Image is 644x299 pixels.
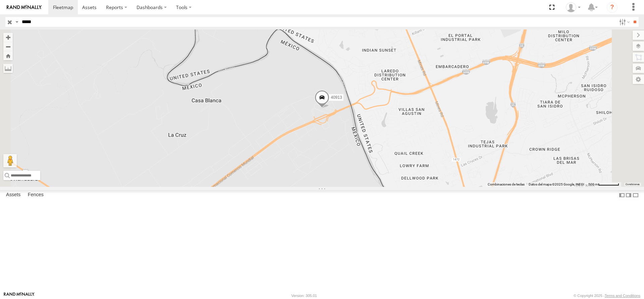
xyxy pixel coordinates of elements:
a: Condiciones [626,183,640,185]
button: Arrastra el hombrecito naranja al mapa para abrir Street View [3,154,17,167]
img: rand-logo.svg [7,5,42,10]
label: Hide Summary Table [632,190,639,200]
button: Zoom Home [3,51,13,60]
a: Terms and Conditions [605,294,640,298]
button: Zoom in [3,33,13,42]
div: Andrea Morales [563,2,583,12]
label: Dock Summary Table to the Right [625,190,632,200]
span: 40913 [331,95,342,100]
label: Fences [24,191,47,200]
label: Dock Summary Table to the Left [619,190,625,200]
label: Search Query [14,17,19,27]
label: Map Settings [633,75,644,84]
span: 500 m [588,182,598,186]
span: Datos del mapa ©2025 Google, INEGI [529,182,584,186]
a: Visit our Website [4,292,35,299]
div: Version: 305.01 [291,294,317,298]
button: Combinaciones de teclas [488,182,525,187]
label: Search Filter Options [616,17,631,27]
button: Zoom out [3,42,13,51]
label: Measure [3,64,13,73]
label: Assets [3,191,24,200]
i: ? [607,2,618,13]
button: Escala del mapa: 500 m por 59 píxeles [586,182,621,187]
div: © Copyright 2025 - [574,294,640,298]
